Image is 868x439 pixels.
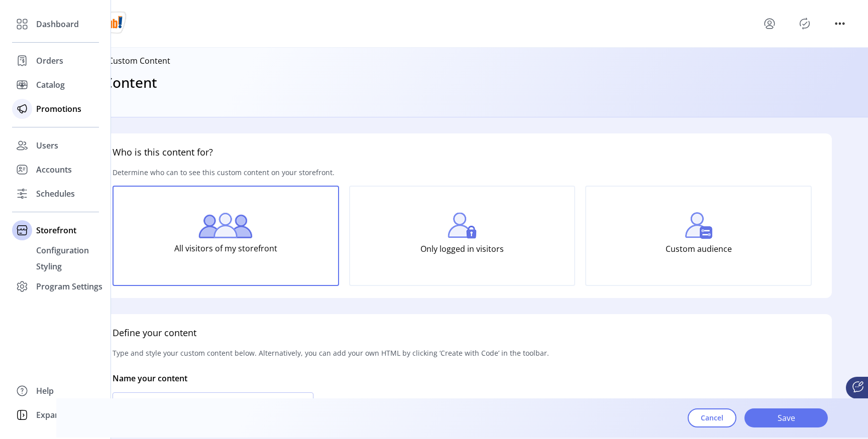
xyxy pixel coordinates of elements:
[113,340,549,366] p: Type and style your custom content below. Alternatively, you can add your own HTML by clicking ‘C...
[36,280,102,292] span: Program Settings
[685,212,712,239] img: custom-visitors.png
[36,224,76,236] span: Storefront
[744,408,828,427] button: Save
[36,188,75,200] span: Schedules
[36,164,72,176] span: Accounts
[113,159,335,186] p: Determine who can to see this custom content on your storefront.
[757,412,815,424] span: Save
[762,16,778,32] button: menu
[832,16,848,32] button: menu
[36,260,62,272] span: Styling
[420,239,504,259] p: Only logged in visitors
[36,18,79,30] span: Dashboard
[113,326,196,340] h5: Define your content
[36,79,65,91] span: Catalog
[797,16,813,32] button: Publisher Panel
[701,412,723,423] span: Cancel
[198,213,253,238] img: all-visitors.png
[74,72,157,93] h3: Edit Content
[8,8,689,196] body: Rich Text Area. Press ALT-0 for help.
[36,139,58,152] span: Users
[113,366,187,390] p: Name your content
[113,145,213,159] h5: Who is this content for?
[36,55,63,67] span: Orders
[36,409,65,421] span: Expand
[36,103,81,115] span: Promotions
[36,385,54,397] span: Help
[36,244,89,256] span: Configuration
[666,239,732,259] p: Custom audience
[448,212,477,239] img: login-visitors.png
[78,55,170,67] p: Back to Custom Content
[174,238,277,258] p: All visitors of my storefront
[688,408,736,427] button: Cancel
